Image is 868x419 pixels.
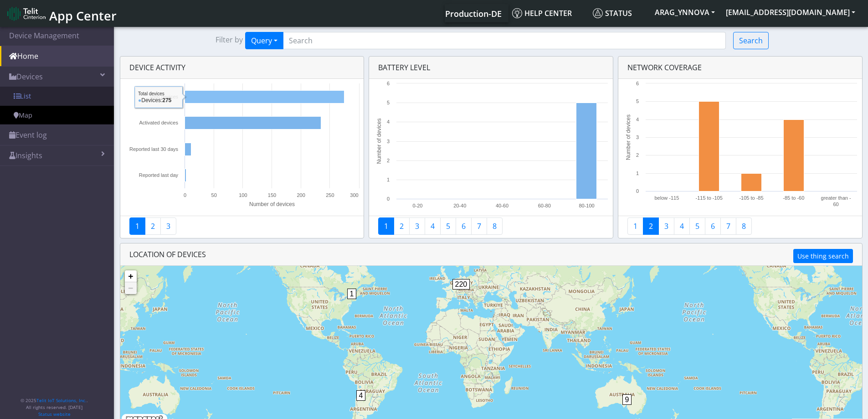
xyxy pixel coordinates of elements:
a: 6 [705,217,721,235]
text: 100 [239,192,247,198]
text: 20-40 [453,203,466,208]
div: Device activity [120,57,364,79]
p: © 2025 . [21,397,88,404]
nav: Summary paging [129,217,355,235]
tspan: Number of devices [625,114,632,160]
text: 60-80 [538,203,551,208]
span: Filter by [216,34,243,47]
text: 4 [387,119,390,124]
a: 3 [160,217,176,235]
button: Use thing search [793,249,853,263]
a: Your current platform instance [445,4,501,22]
tspan: 60 [833,202,838,207]
div: Network coverage [618,57,862,79]
tspan: Activated devices [139,120,178,125]
text: 80-100 [579,203,595,208]
text: 3 [387,139,390,144]
a: 7 [471,217,487,235]
div: 1 [347,289,356,316]
a: 3 [409,217,425,235]
span: 4 [356,390,366,401]
button: Search [733,32,769,49]
img: status.svg [593,8,603,18]
div: Battery level [369,57,613,79]
a: 8 [736,217,752,235]
tspan: Total devices [149,94,178,99]
img: logo-telit-cinterion-gw-new.png [7,6,46,21]
span: Status [593,8,632,18]
span: App Center [49,7,117,24]
a: 6 [456,217,472,235]
span: Production-DE [445,8,502,19]
a: Status website [38,411,71,417]
a: 7 [720,217,736,235]
a: 1 [378,217,394,235]
p: All rights reserved. [DATE] [21,404,88,411]
a: 1 [129,217,145,235]
a: Telit IoT Solutions, Inc. [36,397,87,403]
text: 5 [387,100,390,105]
a: 5 [440,217,456,235]
span: Help center [512,8,572,18]
tspan: -105 to -85 [739,195,763,201]
a: 3 [658,217,674,235]
nav: Quick view paging [378,217,604,235]
text: 6 [387,81,390,86]
a: Help center [508,4,589,22]
tspan: -85 to -60 [783,195,804,201]
tspan: Number of devices [249,201,294,207]
a: 2 [394,217,410,235]
text: 4 [636,117,639,122]
nav: Quick view paging [627,217,853,235]
div: LOCATION OF DEVICES [120,243,862,266]
text: 300 [350,192,358,198]
a: Zoom in [125,270,137,282]
text: 0 [636,188,639,194]
text: 2 [636,152,639,158]
span: 9 [622,394,632,405]
input: Search... [283,32,726,49]
tspan: Reported last day [139,172,178,178]
tspan: Number of devices [376,118,382,164]
text: 0 [183,192,186,198]
a: Status [589,4,649,22]
text: 200 [297,192,305,198]
text: 2 [387,158,390,163]
text: 50 [211,192,216,198]
a: App Center [7,4,115,23]
text: 3 [636,134,639,140]
tspan: greater than - [821,195,851,201]
text: 1 [636,171,639,176]
tspan: -115 to -105 [695,195,722,201]
tspan: below -115 [654,195,679,201]
text: 6 [636,81,639,86]
text: 40-60 [496,203,508,208]
a: 8 [487,217,503,235]
a: 1 [627,217,643,235]
text: 5 [636,98,639,104]
a: 4 [674,217,690,235]
button: ARAG_YNNOVA [649,4,720,21]
text: 250 [326,192,334,198]
span: 1 [347,289,357,299]
button: [EMAIL_ADDRESS][DOMAIN_NAME] [720,4,861,21]
text: 0 [387,196,390,202]
text: 0-20 [413,203,423,208]
span: 220 [452,279,470,290]
a: 2 [145,217,161,235]
text: 150 [267,192,276,198]
img: knowledge.svg [512,8,522,18]
button: Query [245,32,283,49]
a: 2 [643,217,659,235]
text: 1 [387,177,390,182]
tspan: Reported last 30 days [129,146,178,152]
a: Zoom out [125,282,137,294]
a: 5 [689,217,705,235]
a: 4 [425,217,441,235]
